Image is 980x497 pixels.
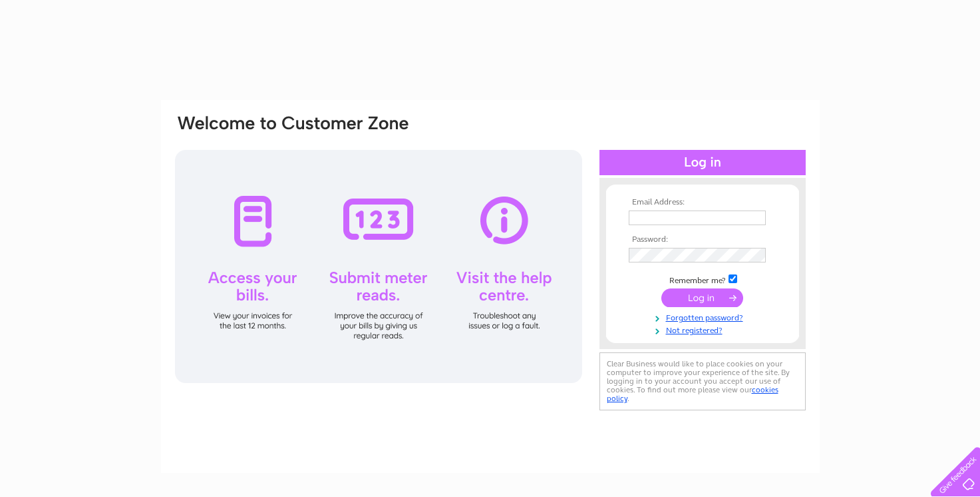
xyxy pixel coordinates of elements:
[625,235,780,245] th: Password:
[661,288,743,307] input: Submit
[607,385,778,403] a: cookies policy
[599,352,806,410] div: Clear Business would like to place cookies on your computer to improve your experience of the sit...
[625,272,780,286] td: Remember me?
[625,198,780,207] th: Email Address:
[629,323,780,336] a: Not registered?
[629,310,780,323] a: Forgotten password?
